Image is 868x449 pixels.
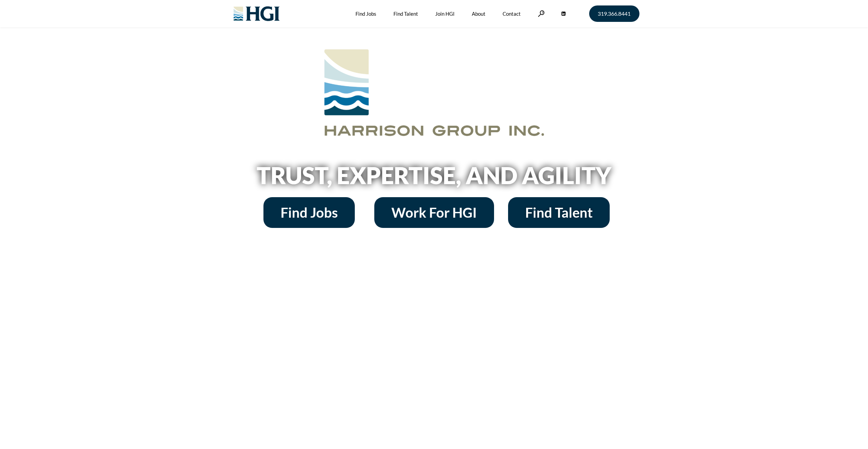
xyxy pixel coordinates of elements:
span: Find Jobs [281,206,338,219]
a: 319.366.8441 [589,5,639,22]
h2: Trust, Expertise, and Agility [239,164,629,187]
a: Work For HGI [374,197,494,228]
span: Work For HGI [391,206,477,219]
a: Find Jobs [263,197,355,228]
a: Find Talent [508,197,610,228]
span: 319.366.8441 [598,11,631,16]
a: Search [538,10,545,17]
span: Find Talent [525,206,593,219]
